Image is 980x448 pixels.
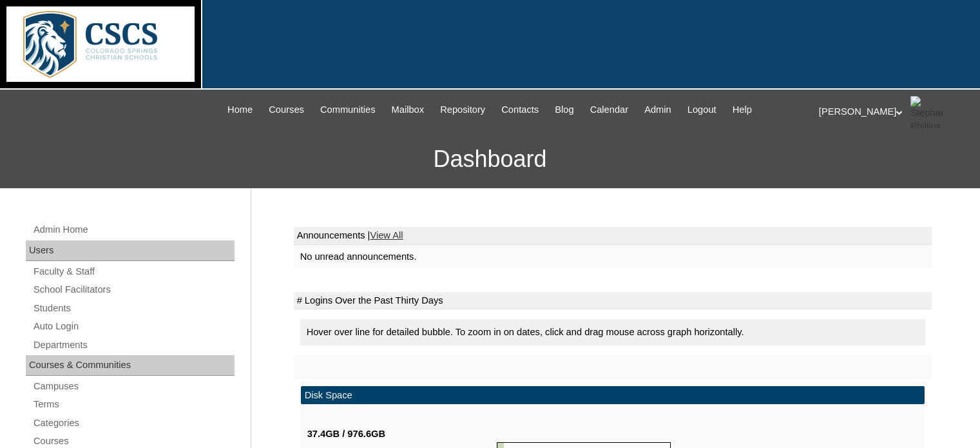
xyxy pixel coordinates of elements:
span: Help [733,102,752,117]
a: Blog [548,102,580,117]
span: Courses [269,102,304,117]
td: Disk Space [301,386,925,405]
span: Calendar [590,102,628,117]
div: Courses & Communities [26,355,235,376]
a: Home [221,102,259,117]
img: Stephanie Phillips [910,96,943,128]
h3: Dashboard [6,130,974,188]
span: Contacts [501,102,539,117]
a: Communities [314,102,382,117]
a: View All [370,230,403,240]
span: Home [227,102,253,117]
span: Blog [555,102,573,117]
a: Logout [681,102,723,117]
div: Hover over line for detailed bubble. To zoom in on dates, click and drag mouse across graph horiz... [300,319,925,346]
td: Announcements | [294,227,932,245]
a: Contacts [495,102,545,117]
span: Repository [440,102,485,117]
a: Departments [32,337,235,353]
div: [PERSON_NAME] [819,96,967,128]
a: Faculty & Staff [32,264,235,280]
span: Admin [644,102,671,117]
span: Mailbox [392,102,425,117]
a: Auto Login [32,318,235,335]
a: Students [32,300,235,317]
a: Mailbox [385,102,431,117]
div: Users [26,240,235,261]
a: School Facilitators [32,282,235,298]
a: Admin [638,102,678,117]
span: Logout [687,102,716,117]
a: Campuses [32,378,235,394]
td: No unread announcements. [294,245,932,269]
a: Categories [32,415,235,431]
span: Communities [320,102,376,117]
a: Admin Home [32,222,235,238]
a: Courses [262,102,311,117]
div: 37.4GB / 976.6GB [307,427,497,441]
a: Terms [32,396,235,413]
a: Repository [434,102,492,117]
a: Calendar [584,102,635,117]
a: Help [726,102,758,117]
img: logo-white.png [6,6,195,82]
td: # Logins Over the Past Thirty Days [294,292,932,310]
